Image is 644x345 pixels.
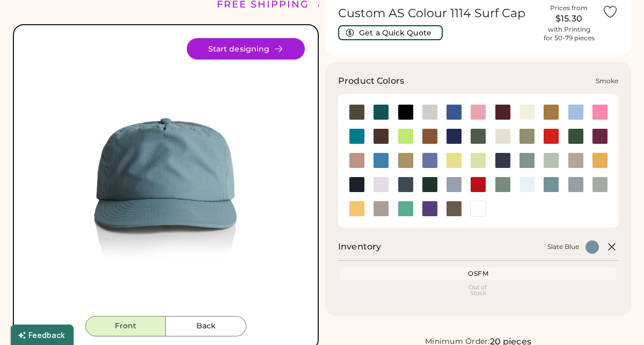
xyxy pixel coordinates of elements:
[342,269,614,278] div: OSFM
[550,4,588,12] div: Prices from
[27,38,305,316] div: 1114 Style Image
[544,25,595,42] div: with Printing for 50-79 pieces
[27,38,305,316] img: 1114 - Slate Blue Front Image
[85,316,166,336] button: Front
[596,77,618,85] div: Smoke
[166,316,246,336] button: Back
[338,25,443,40] button: Get a Quick Quote
[342,284,614,296] div: Out of Stock
[547,243,579,251] div: Slate Blue
[338,240,381,253] h2: Inventory
[338,75,404,87] h3: Product Colors
[187,38,305,60] button: Start designing
[542,12,596,25] div: $15.30
[338,6,536,21] h1: Custom AS Colour 1114 Surf Cap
